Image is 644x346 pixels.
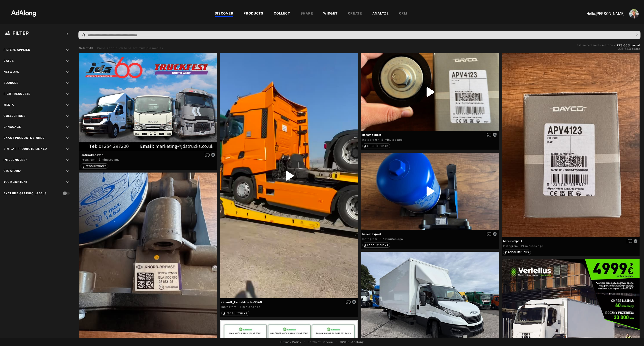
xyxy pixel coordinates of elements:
[629,9,639,18] img: ACg8ocLjEk1irI4XXb49MzUGwa4F_C3PpCyg-3CPbiuLEZrYEA=s96-c
[618,47,631,51] span: 223,663
[340,340,364,344] span: © 2025 - Adalong
[274,11,290,17] div: COLLECT
[221,305,236,309] div: Instagram
[323,11,337,17] div: WIDGET
[4,81,19,85] span: Sources
[364,144,388,147] div: renaulttrucks
[308,340,333,344] a: Terms of Service
[378,237,379,241] span: ·
[486,132,493,137] button: Enable diffusion on this media
[65,147,70,152] i: keyboard_arrow_down
[345,300,352,305] button: Enable diffusion on this media
[12,30,29,36] span: Filter
[215,11,233,17] div: DISCOVER
[65,32,70,37] i: keyboard_arrow_left
[503,239,638,243] span: beremexport
[280,340,301,344] a: Privacy Policy
[508,250,529,254] span: renaulttrucks
[4,125,21,129] span: Language
[521,244,543,248] time: 2025-09-04T09:31:54.000Z
[65,81,70,86] i: keyboard_arrow_down
[79,46,93,51] button: Select All
[367,144,388,148] span: renaulttrucks
[4,180,27,184] span: Your Content
[493,133,497,136] span: Rights not requested
[486,232,493,236] button: Enable diffusion on this media
[237,305,239,309] span: ·
[4,147,47,151] span: Similar Products Linked
[81,153,216,157] span: jdstruckandvan
[223,312,247,315] div: renaulttrucks
[4,136,45,140] span: Exact Products Linked
[364,243,388,247] div: renaulttrucks
[4,191,46,195] div: Exclude Graphic Labels
[65,169,70,174] i: keyboard_arrow_down
[3,6,44,20] img: 63233d7d88ed69de3c212112c67096b6.png
[4,92,30,96] span: Right Requests
[399,11,407,17] div: CRM
[4,169,22,173] span: Creators*
[304,340,305,344] span: •
[65,125,70,130] i: keyboard_arrow_down
[381,237,403,241] time: 2025-09-04T09:25:43.000Z
[65,136,70,141] i: keyboard_arrow_down
[336,340,337,344] span: •
[221,300,356,304] span: renault_kemaktrucks3346
[362,138,377,142] div: Instagram
[211,153,215,156] span: Rights not requested
[204,152,211,157] button: Enable diffusion on this media
[352,300,356,304] span: Rights not requested
[65,48,70,53] i: keyboard_arrow_down
[348,11,362,17] div: CREATE
[617,44,630,47] span: 223,663
[362,237,377,241] div: Instagram
[81,158,95,162] div: Instagram
[4,103,14,107] span: Media
[96,158,98,162] span: ·
[577,11,624,17] p: Hello, [PERSON_NAME]
[503,244,518,248] div: Instagram
[82,164,107,168] div: renaulttrucks
[493,232,497,236] span: Rights not requested
[378,138,379,142] span: ·
[4,59,14,63] span: Dates
[65,158,70,163] i: keyboard_arrow_down
[97,46,163,51] div: Press shift+click to select multiple medias
[362,133,497,137] span: beremexport
[65,103,70,108] i: keyboard_arrow_down
[65,92,70,97] i: keyboard_arrow_down
[633,239,638,243] span: Rights not requested
[240,305,260,309] time: 2025-09-04T09:45:09.000Z
[367,243,388,247] span: renaulttrucks
[4,70,19,74] span: Network
[617,44,640,47] button: 223,663partial
[65,59,70,64] i: keyboard_arrow_down
[362,232,497,236] span: beremexport
[628,8,640,20] button: Account settings
[626,239,633,243] button: Enable diffusion on this media
[244,11,263,17] div: PRODUCTS
[4,48,30,52] span: Filters applied
[4,158,27,162] span: Influencers*
[65,70,70,75] i: keyboard_arrow_down
[65,114,70,119] i: keyboard_arrow_down
[505,250,529,254] div: renaulttrucks
[372,11,389,17] div: ANALYZE
[99,158,120,161] time: 2025-09-04T09:49:33.000Z
[381,138,403,141] time: 2025-09-04T09:34:20.000Z
[577,44,616,47] span: Estimated media matches:
[65,180,70,185] i: keyboard_arrow_down
[226,311,247,315] span: renaulttrucks
[519,244,520,248] span: ·
[577,47,640,51] button: 223,663exact
[86,164,107,168] span: renaulttrucks
[4,114,26,118] span: Collections
[300,11,313,17] div: SHARE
